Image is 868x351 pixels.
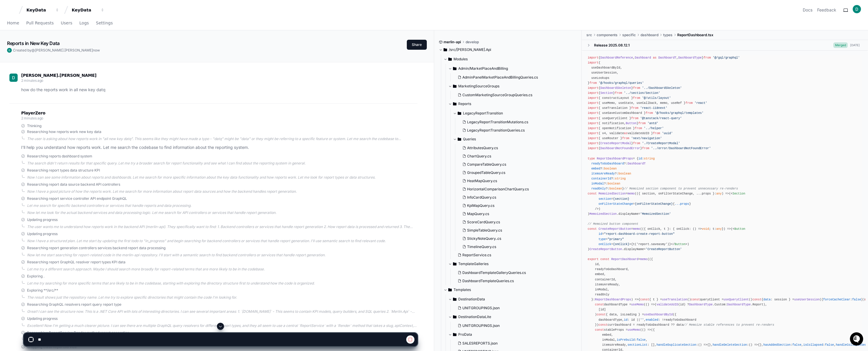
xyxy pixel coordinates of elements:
[651,147,711,150] span: '../error/DashboardNotFoundError'
[586,33,592,37] span: src
[645,111,653,115] span: from
[644,157,655,160] span: string
[13,48,100,53] span: Created by
[460,185,574,193] button: HorizontalComparisonChartQuery.cs
[21,144,417,151] p: I'll help you understand how reports work. Let me search the codebase to find information about t...
[79,16,89,30] a: Logs
[598,192,626,195] span: MemoizedSection
[663,33,673,37] span: types
[460,243,574,251] button: TimelineQuery.cs
[467,187,529,192] span: HorizontalComparisonChartQuery.cs
[656,303,678,306] span: validateUUID
[635,202,673,206] span: {onFilterStateChange}
[588,61,598,64] span: import
[21,111,45,115] span: PlayerZero
[653,56,656,59] span: as
[695,101,707,105] span: 'react'
[462,253,491,257] span: ReportService.cs
[624,318,628,322] span: id
[588,127,598,130] span: import
[27,232,58,236] span: Updating progress
[640,298,649,301] span: const
[594,43,630,48] div: Release 2025.08.12.1
[713,56,740,59] span: '@/gql/graphql'
[467,228,502,233] span: SimpleTableQuery.cs
[588,227,745,246] span: {t('report.saveasmy')}
[453,65,456,72] svg: Directory
[467,195,496,200] span: InfoCardQuery.cs
[588,122,598,125] span: import
[79,21,89,25] span: Logs
[671,242,687,246] span: </ >
[640,212,671,216] span: 'MemoizedSection'
[462,306,500,310] span: UNITGROUPINGS.json
[467,236,501,241] span: StickyNoteQuery..cs
[689,303,713,306] span: DashboardType
[7,40,60,46] app-text-character-animate: Reports in New Key Data
[624,91,660,95] span: '../section/Section'
[31,48,35,52] span: @
[448,295,578,304] button: DestinationData
[463,111,503,116] span: LegacyReportTransition
[691,298,700,301] span: const
[642,227,731,231] span: ( ) =>
[615,91,622,95] span: from
[600,257,609,261] span: const
[591,172,615,175] span: itemsAreReady
[588,227,745,246] span: < = = = >
[460,160,574,169] button: CompareTableQuery.cs
[453,260,456,267] svg: Directory
[588,227,597,231] span: const
[615,177,626,180] span: string
[763,298,771,301] span: data
[638,122,646,125] span: from
[7,16,19,30] a: Home
[6,6,18,18] img: PlayerZero
[21,73,96,78] span: [PERSON_NAME].[PERSON_NAME]
[448,312,578,322] button: DestinationDataLite
[455,277,574,285] button: DashboardTemplateQueries.cs
[61,21,72,25] span: Users
[458,297,485,302] span: DestinationData
[72,7,97,13] div: KeyData
[604,167,617,170] span: boolean
[467,170,505,175] span: GroupedTableQuery.cs
[458,102,471,106] span: Reports
[588,257,653,301] span: { id, readyToGoDashboard, embed, containerId, itemsAreReady, inModal, readOnly }:
[677,33,713,37] span: ReportDashboard.tsx
[453,109,578,118] button: LegacyReportTransition
[591,177,611,180] span: containerId
[448,81,578,91] button: MarketingSourceGroups
[27,295,417,300] div: The result shows just the repository name. Let me try to explore specific directories that might ...
[727,303,751,306] span: DashboardType
[588,257,653,301] span: ( ) =>
[460,202,574,210] button: KpiMapQuery.cs
[817,7,836,13] button: Feedback
[591,187,606,190] span: readOnly
[662,132,673,135] span: 'uuid'
[628,162,646,165] span: DashboardT
[833,42,848,48] span: Merged
[6,24,107,33] div: Welcome
[467,120,528,124] span: LegacyReportTransitionMutations.cs
[823,298,850,301] span: forceCacheClear
[633,227,640,231] span: memo
[27,154,92,159] span: Researching reports dashboard system
[642,147,649,150] span: from
[467,212,489,216] span: MapQuery.cs
[590,212,617,216] span: MemoizedSection
[453,296,456,303] svg: Directory
[662,298,687,301] span: useTranslation
[467,162,506,167] span: CompareTableQuery.cs
[460,234,574,243] button: StickyNoteQuery..cs
[622,33,636,37] span: specific
[600,91,613,95] span: Section
[624,247,644,251] span: displayName
[852,298,861,301] span: false
[27,175,417,180] div: Now I can see some information about reports and dashboards. Let me search for more specific info...
[608,182,620,185] span: boolean
[675,242,685,246] span: Button
[7,21,19,25] span: Home
[631,137,662,140] span: 'next/navigation'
